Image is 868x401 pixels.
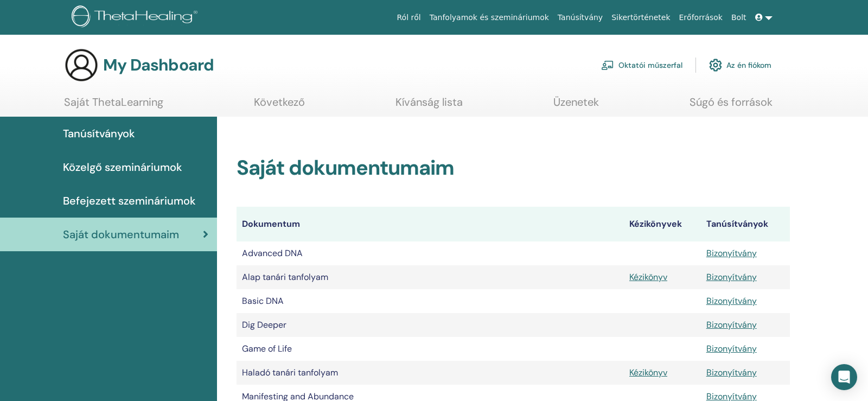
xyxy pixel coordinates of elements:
[63,193,196,209] span: Befejezett szemináriumok
[831,364,857,390] div: Open Intercom Messenger
[237,289,624,313] td: Basic DNA
[72,5,201,30] img: logo.png
[701,207,790,241] th: Tanúsítványok
[553,8,607,28] a: Tanúsítvány
[553,96,599,117] a: Üzenetek
[103,55,214,75] h3: My Dashboard
[601,53,682,77] a: Oktatói műszerfal
[63,125,135,142] span: Tanúsítványok
[237,207,624,241] th: Dokumentum
[425,8,553,28] a: Tanfolyamok és szemináriumok
[64,96,163,117] a: Saját ThetaLearning
[709,53,771,77] a: Az én fiókom
[690,96,773,117] a: Súgó és források
[629,367,667,378] a: Kézikönyv
[709,56,722,74] img: cog.svg
[624,207,701,241] th: Kézikönyvek
[607,8,674,28] a: Sikertörténetek
[629,271,667,283] a: Kézikönyv
[237,241,624,265] td: Advanced DNA
[393,8,425,28] a: Ról ről
[675,8,727,28] a: Erőforrások
[237,265,624,289] td: Alap tanári tanfolyam
[706,295,757,307] a: Bizonyítvány
[601,60,614,70] img: chalkboard-teacher.svg
[63,159,182,175] span: Közelgő szemináriumok
[237,156,790,181] h2: Saját dokumentumaim
[63,226,179,243] span: Saját dokumentumaim
[706,319,757,330] a: Bizonyítvány
[237,313,624,337] td: Dig Deeper
[706,343,757,354] a: Bizonyítvány
[237,337,624,361] td: Game of Life
[254,96,305,117] a: Következő
[706,271,757,283] a: Bizonyítvány
[64,48,99,82] img: generic-user-icon.jpg
[395,96,463,117] a: Kívánság lista
[706,247,757,259] a: Bizonyítvány
[237,361,624,385] td: Haladó tanári tanfolyam
[706,367,757,378] a: Bizonyítvány
[727,8,751,28] a: Bolt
